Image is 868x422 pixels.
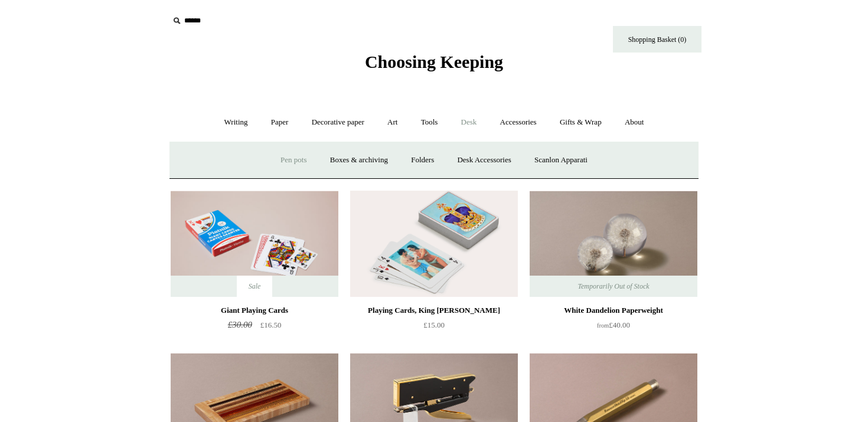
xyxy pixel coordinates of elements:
span: £15.00 [423,320,445,329]
a: Choosing Keeping [365,61,503,70]
a: White Dandelion Paperweight from£40.00 [530,303,697,352]
a: Scanlon Apparati [524,145,598,176]
span: £30.00 [228,320,252,329]
a: Writing [214,107,259,138]
span: Temporarily Out of Stock [566,276,661,297]
div: Playing Cards, King [PERSON_NAME] [353,303,515,318]
a: Desk Accessories [446,145,521,176]
span: £16.50 [260,320,282,329]
a: Tools [410,107,449,138]
img: Playing Cards, King Charles III [350,191,518,297]
a: Gifts & Wrap [549,107,612,138]
img: White Dandelion Paperweight [530,191,697,297]
div: White Dandelion Paperweight [533,303,694,318]
span: Choosing Keeping [365,52,503,71]
a: Art [377,107,408,138]
div: Giant Playing Cards [174,303,335,318]
span: Sale [237,276,273,297]
a: Paper [260,107,299,138]
span: from [597,322,609,329]
a: About [614,107,655,138]
a: Folders [400,145,445,176]
a: White Dandelion Paperweight White Dandelion Paperweight Temporarily Out of Stock [530,191,697,297]
a: Boxes & archiving [319,145,399,176]
a: Accessories [490,107,547,138]
a: Giant Playing Cards Giant Playing Cards Sale [171,191,338,297]
a: Playing Cards, King [PERSON_NAME] £15.00 [350,303,518,352]
a: Shopping Basket (0) [613,26,701,53]
img: Giant Playing Cards [171,191,338,297]
a: Pen pots [270,145,317,176]
a: Desk [451,107,488,138]
a: Playing Cards, King Charles III Playing Cards, King Charles III [350,191,518,297]
a: Decorative paper [301,107,375,138]
span: £40.00 [597,320,630,329]
a: Giant Playing Cards £30.00 £16.50 [171,303,338,352]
